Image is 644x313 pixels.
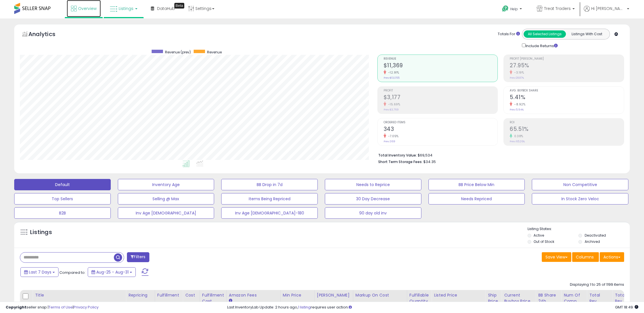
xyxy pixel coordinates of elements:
[566,30,608,38] button: Listings With Cost
[378,159,423,164] b: Short Term Storage Fees:
[6,304,26,310] strong: Copyright
[510,7,518,11] span: Help
[165,50,191,55] span: Revenue (prev)
[510,62,624,70] h2: 27.95%
[434,292,483,298] div: Listed Price
[386,134,399,138] small: -7.05%
[356,292,405,298] div: Markup on Cost
[510,108,524,111] small: Prev: 5.94%
[14,193,111,205] button: Top Sellers
[283,292,312,298] div: Min Price
[384,108,399,111] small: Prev: $3,769
[564,292,584,304] div: Num of Comp.
[600,252,624,262] button: Actions
[221,207,318,219] button: Inv Age [DEMOGRAPHIC_DATA]-180
[78,6,97,11] span: Overview
[423,159,436,164] span: $34.35
[325,207,421,219] button: 90 day old inv
[118,193,214,205] button: Selling @ Max
[510,126,624,133] h2: 65.51%
[532,179,628,190] button: Non Competitive
[538,292,559,304] div: BB Share 24h.
[378,153,417,158] b: Total Inventory Value:
[88,267,136,277] button: Aug-25 - Aug-31
[512,134,523,138] small: 0.38%
[325,193,421,205] button: 30 Day Decrease
[534,233,544,238] label: Active
[512,70,524,75] small: -3.19%
[221,179,318,190] button: BB Drop in 7d
[185,292,197,298] div: Cost
[384,140,395,143] small: Prev: 369
[59,270,85,275] span: Compared to:
[498,32,520,37] div: Totals For
[317,292,351,298] div: [PERSON_NAME]
[384,76,400,80] small: Prev: $13,055
[325,179,421,190] button: Needs to Reprice
[384,94,498,102] h2: $3,177
[510,94,624,102] h2: 5.41%
[409,292,429,304] div: Fulfillable Quantity
[229,298,232,303] small: Amazon Fees.
[584,6,629,18] a: Hi [PERSON_NAME]
[353,290,407,312] th: The percentage added to the cost of goods (COGS) that forms the calculator for Min & Max prices.
[386,102,400,107] small: -15.69%
[542,252,571,262] button: Save View
[119,6,133,11] span: Listings
[30,228,52,236] h5: Listings
[378,151,620,158] li: $69,534
[29,269,51,275] span: Last 7 Days
[221,193,318,205] button: Items Being Repriced
[428,179,525,190] button: BB Price Below Min
[157,6,175,11] span: DataHub
[384,121,498,124] span: Ordered Items
[570,282,624,287] div: Displaying 1 to 25 of 1199 items
[6,305,99,310] div: seller snap | |
[497,1,528,18] a: Help
[528,226,630,232] p: Listing States:
[502,5,509,12] i: Get Help
[585,239,600,244] label: Archived
[615,292,629,310] div: Total Rev. Diff.
[74,304,99,310] a: Privacy Policy
[298,304,311,310] a: 1 listing
[386,70,399,75] small: -12.91%
[384,126,498,133] h2: 343
[512,102,525,107] small: -8.92%
[127,252,149,262] button: Filters
[572,252,599,262] button: Columns
[49,304,73,310] a: Terms of Use
[589,292,610,304] div: Total Rev.
[174,3,184,9] div: Tooltip anchor
[510,57,624,60] span: Profit [PERSON_NAME]
[128,292,152,298] div: Repricing
[20,267,58,277] button: Last 7 Days
[518,42,564,49] div: Include Returns
[510,140,525,143] small: Prev: 65.26%
[96,269,129,275] span: Aug-25 - Aug-31
[14,179,111,190] button: Default
[227,305,638,310] div: Last InventoryLab Update: 2 hours ago, requires user action.
[524,30,566,38] button: All Selected Listings
[202,292,224,304] div: Fulfillment Cost
[28,30,66,39] h5: Analytics
[534,239,554,244] label: Out of Stock
[428,193,525,205] button: Needs Repriced
[118,207,214,219] button: Inv Age [DEMOGRAPHIC_DATA]
[488,292,499,304] div: Ship Price
[384,57,498,60] span: Revenue
[14,207,111,219] button: B2B
[544,6,571,11] span: Treat Traders
[157,292,180,298] div: Fulfillment
[510,121,624,124] span: ROI
[384,62,498,70] h2: $11,369
[585,233,606,238] label: Deactivated
[615,304,638,310] span: 2025-09-8 18:49 GMT
[510,76,524,80] small: Prev: 28.87%
[532,193,628,205] button: In Stock Zero Veloc
[576,254,594,260] span: Columns
[591,6,625,11] span: Hi [PERSON_NAME]
[207,50,222,55] span: Revenue
[510,89,624,92] span: Avg. Buybox Share
[504,292,533,304] div: Current Buybox Price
